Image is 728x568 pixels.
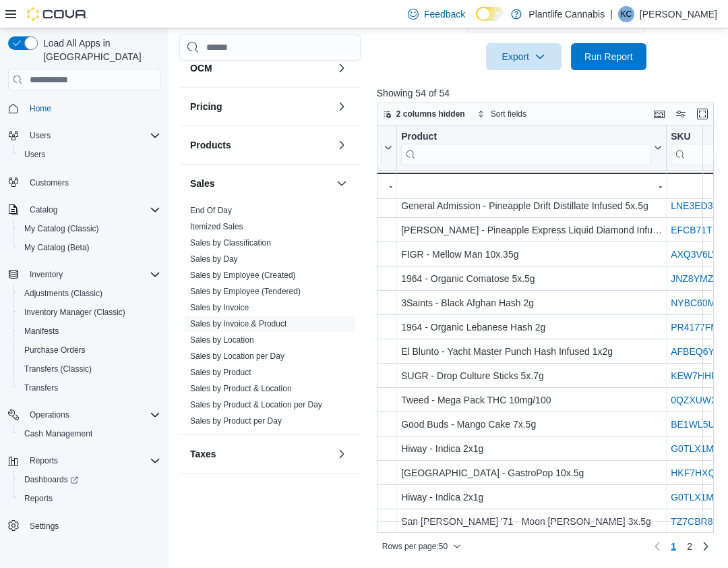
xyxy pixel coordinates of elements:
button: OCM [190,61,331,75]
span: Operations [30,409,69,420]
p: [PERSON_NAME] [640,6,717,22]
span: Inventory Manager (Classic) [19,304,160,320]
button: Settings [3,516,166,536]
span: Purchase Orders [24,345,86,356]
span: Users [24,149,45,160]
button: Page 1 of 2 [665,536,681,557]
button: Enter fullscreen [694,106,710,122]
span: Users [24,127,160,144]
button: Taxes [334,446,350,462]
a: Customers [24,175,74,191]
h3: Products [190,138,231,152]
button: Reports [24,453,63,469]
span: Sales by Classification [190,237,271,248]
span: Sales by Product per Day [190,416,282,426]
a: Sales by Location [190,335,254,345]
a: Sales by Invoice [190,303,249,312]
a: Itemized Sales [190,222,243,231]
a: Inventory Manager (Classic) [19,304,131,320]
button: Reports [13,489,166,508]
button: Previous page [649,538,665,555]
span: Sales by Location per Day [190,351,284,362]
span: Adjustments (Classic) [19,285,160,302]
span: Load All Apps in [GEOGRAPHIC_DATA] [38,36,160,63]
button: Sales [334,175,350,192]
a: Feedback [402,1,471,28]
span: Itemized Sales [190,221,243,232]
span: Sales by Employee (Tendered) [190,286,301,297]
button: Export [486,43,562,70]
button: Transfers [13,378,166,397]
a: Sales by Product & Location [190,384,292,393]
a: Transfers (Classic) [19,361,97,377]
span: Cash Management [19,426,160,442]
span: Sales by Product & Location [190,383,292,394]
button: Sort fields [472,106,532,122]
a: Sales by Classification [190,238,271,248]
button: Catalog [24,202,63,218]
p: | [610,6,613,22]
a: Reports [19,490,58,507]
span: Cash Management [24,428,92,439]
a: Adjustments (Classic) [19,285,108,302]
span: Purchase Orders [19,342,160,358]
button: 2 columns hidden [377,106,471,122]
span: Sales by Invoice & Product [190,318,286,329]
span: Run Report [584,50,633,63]
a: Sales by Location per Day [190,351,284,361]
h3: Sales [190,177,215,190]
span: Sales by Day [190,254,238,264]
button: Inventory [3,265,166,284]
button: Products [190,138,331,152]
a: Sales by Employee (Tendered) [190,287,301,296]
button: Keyboard shortcuts [651,106,667,122]
span: Sales by Employee (Created) [190,270,296,281]
span: Sales by Invoice [190,302,249,313]
a: Sales by Employee (Created) [190,271,296,280]
button: Products [334,137,350,153]
h3: Taxes [190,447,216,461]
span: Transfers (Classic) [24,364,92,374]
button: Pricing [334,98,350,115]
div: - [268,178,392,194]
span: Transfers (Classic) [19,361,160,377]
button: Reports [3,451,166,470]
span: Home [24,100,160,117]
button: Manifests [13,322,166,341]
span: Inventory [30,269,63,280]
button: Inventory Manager (Classic) [13,303,166,322]
button: My Catalog (Classic) [13,219,166,238]
span: Reports [24,493,53,504]
a: My Catalog (Beta) [19,239,95,256]
a: Users [19,146,51,163]
span: Settings [24,517,160,534]
button: Customers [3,172,166,192]
span: End Of Day [190,205,232,216]
span: Users [30,130,51,141]
a: Dashboards [13,470,166,489]
span: Sales by Location [190,335,254,345]
span: Dark Mode [476,21,477,22]
span: My Catalog (Classic) [19,221,160,237]
button: Adjustments (Classic) [13,284,166,303]
a: Home [24,101,57,117]
a: Cash Management [19,426,98,442]
p: Showing 54 of 54 [377,86,717,100]
span: Transfers [19,380,160,396]
button: Operations [24,407,75,423]
p: Plantlife Cannabis [528,6,605,22]
a: Manifests [19,323,64,339]
span: Customers [24,173,160,190]
a: Next page [698,538,714,555]
button: Inventory [24,266,68,283]
span: Inventory Manager (Classic) [24,307,125,318]
span: Inventory [24,266,160,283]
span: Customers [30,177,69,188]
button: Cash Management [13,424,166,443]
span: Catalog [24,202,160,218]
span: Users [19,146,160,163]
button: Display options [673,106,689,122]
button: Home [3,98,166,118]
button: Users [24,127,56,144]
span: Transfers [24,382,58,393]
